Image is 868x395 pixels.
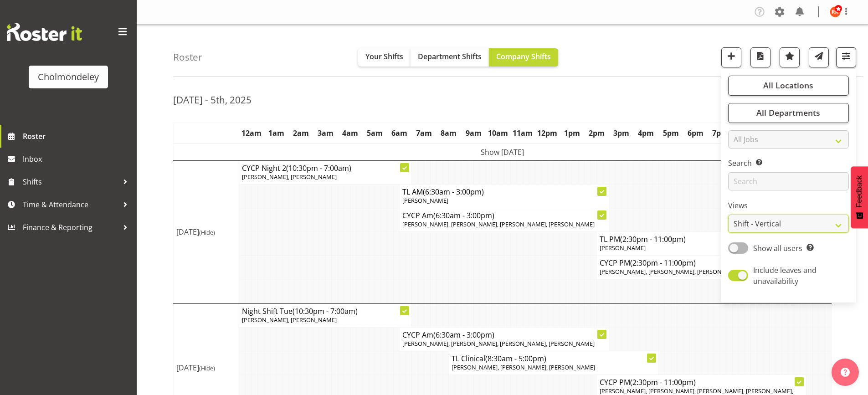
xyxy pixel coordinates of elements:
[173,94,252,106] h2: [DATE] - 5th, 2025
[728,76,849,96] button: All Locations
[452,363,595,371] span: [PERSON_NAME], [PERSON_NAME], [PERSON_NAME]
[402,211,606,220] h4: CYCP Am
[609,123,634,144] th: 3pm
[433,330,494,340] span: (6:30am - 3:00pm)
[286,163,351,173] span: (10:30pm - 7:00am)
[728,200,849,211] label: Views
[7,23,82,41] img: Rosterit website logo
[174,144,832,161] td: Show [DATE]
[363,123,387,144] th: 5am
[387,123,412,144] th: 6am
[173,52,202,62] h4: Roster
[728,172,849,190] input: Search
[836,47,856,67] button: Filter Shifts
[423,187,484,197] span: (6:30am - 3:00pm)
[288,123,313,144] th: 2am
[600,258,803,267] h4: CYCP PM
[242,307,409,316] h4: Night Shift Tue
[402,339,595,348] span: [PERSON_NAME], [PERSON_NAME], [PERSON_NAME], [PERSON_NAME]
[199,228,215,236] span: (Hide)
[600,267,792,276] span: [PERSON_NAME], [PERSON_NAME], [PERSON_NAME], [PERSON_NAME]
[242,164,409,173] h4: CYCP Night 2
[452,354,655,363] h4: TL Clinical
[728,103,849,123] button: All Departments
[855,175,863,207] span: Feedback
[23,175,118,189] span: Shifts
[199,364,215,372] span: (Hide)
[23,152,132,166] span: Inbox
[365,51,403,62] span: Your Shifts
[338,123,362,144] th: 4am
[242,173,337,181] span: [PERSON_NAME], [PERSON_NAME]
[293,306,358,316] span: (10:30pm - 7:00am)
[620,234,686,244] span: (2:30pm - 11:00pm)
[411,48,489,67] button: Department Shifts
[630,258,696,268] span: (2:30pm - 11:00pm)
[753,265,817,286] span: Include leaves and unavailability
[489,48,558,67] button: Company Shifts
[510,123,535,144] th: 11am
[433,210,494,221] span: (6:30am - 3:00pm)
[585,123,609,144] th: 2pm
[23,221,118,234] span: Finance & Reporting
[721,47,741,67] button: Add a new shift
[23,198,118,211] span: Time & Attendance
[264,123,288,144] th: 1am
[600,235,803,244] h4: TL PM
[600,378,803,387] h4: CYCP PM
[809,47,829,67] button: Send a list of all shifts for the selected filtered period to all rostered employees.
[750,47,770,67] button: Download a PDF of the roster according to the set date range.
[708,123,732,144] th: 7pm
[402,330,606,339] h4: CYCP Am
[461,123,486,144] th: 9am
[38,70,99,84] div: Cholmondeley
[437,123,461,144] th: 8am
[841,368,850,377] img: help-xxl-2.png
[358,48,411,67] button: Your Shifts
[560,123,585,144] th: 1pm
[763,80,813,91] span: All Locations
[830,6,841,17] img: ruby-kerr10353.jpg
[242,316,337,324] span: [PERSON_NAME], [PERSON_NAME]
[600,244,646,252] span: [PERSON_NAME]
[728,158,849,169] label: Search
[402,220,595,228] span: [PERSON_NAME], [PERSON_NAME], [PERSON_NAME], [PERSON_NAME]
[23,129,132,143] span: Roster
[418,51,482,62] span: Department Shifts
[239,123,264,144] th: 12am
[174,160,239,303] td: [DATE]
[486,123,510,144] th: 10am
[630,377,696,387] span: (2:30pm - 11:00pm)
[780,47,800,67] button: Highlight an important date within the roster.
[402,196,448,205] span: [PERSON_NAME]
[683,123,708,144] th: 6pm
[496,51,551,62] span: Company Shifts
[851,166,868,228] button: Feedback - Show survey
[634,123,658,144] th: 4pm
[412,123,437,144] th: 7am
[402,187,606,196] h4: TL AM
[753,243,802,253] span: Show all users
[313,123,338,144] th: 3am
[535,123,560,144] th: 12pm
[756,107,820,118] span: All Departments
[658,123,683,144] th: 5pm
[485,354,546,364] span: (8:30am - 5:00pm)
